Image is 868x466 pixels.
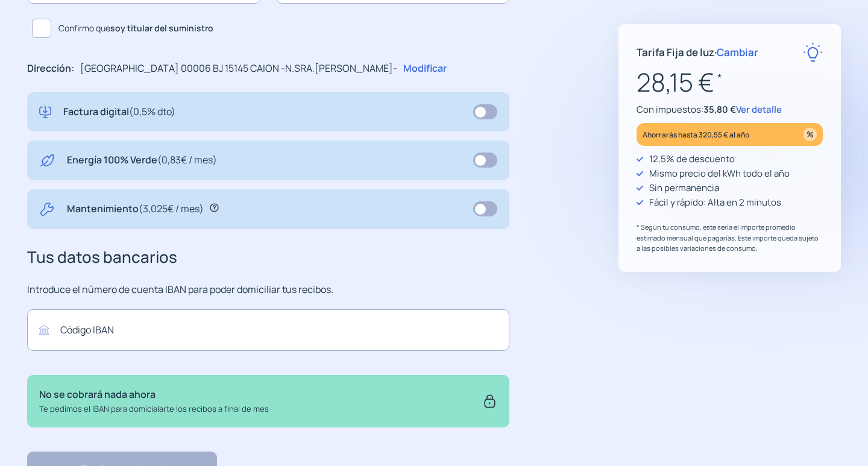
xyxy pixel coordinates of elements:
p: 12,5% de descuento [649,152,735,166]
p: Mantenimiento [67,201,204,217]
p: * Según tu consumo, este sería el importe promedio estimado mensual que pagarías. Este importe qu... [637,222,823,254]
p: Energía 100% Verde [67,153,217,168]
p: Ahorrarás hasta 320,55 € al año [643,128,749,142]
p: Fácil y rápido: Alta en 2 minutos [649,195,781,210]
p: Factura digital [63,104,175,120]
img: energy-green.svg [39,153,55,168]
p: Mismo precio del kWh todo el año [649,166,790,181]
p: Te pedimos el IBAN para domicialarte los recibos a final de mes [39,403,269,415]
span: Cambiar [717,45,758,59]
b: soy titular del suministro [110,22,213,34]
p: Sin permanencia [649,181,719,195]
span: (3,025€ / mes) [139,202,204,215]
p: Introduce el número de cuenta IBAN para poder domiciliar tus recibos. [27,282,509,298]
span: Confirmo que [58,22,213,35]
img: secure.svg [482,387,497,415]
img: digital-invoice.svg [39,104,51,120]
p: 28,15 € [637,62,823,102]
img: rate-E.svg [803,42,823,62]
p: Dirección: [27,61,74,77]
p: Modificar [403,61,447,77]
p: Con impuestos: [637,102,823,117]
span: Ver detalle [736,103,782,116]
p: [GEOGRAPHIC_DATA] 00006 BJ 15145 CAION -N.SRA.[PERSON_NAME]- [80,61,397,77]
h3: Tus datos bancarios [27,245,509,270]
p: Tarifa Fija de luz · [637,44,758,60]
p: No se cobrará nada ahora [39,387,269,403]
img: percentage_icon.svg [804,128,817,141]
span: (0,83€ / mes) [157,153,217,166]
span: (0,5% dto) [129,105,175,118]
span: 35,80 € [703,103,736,116]
img: tool.svg [39,201,55,217]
